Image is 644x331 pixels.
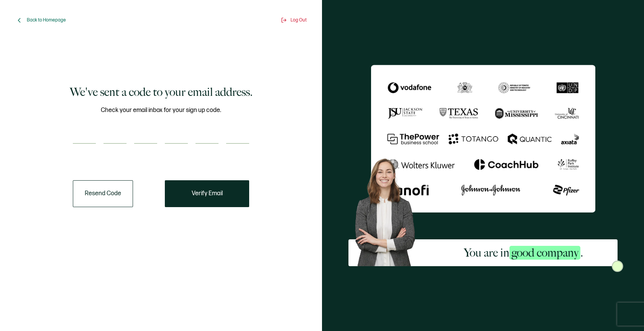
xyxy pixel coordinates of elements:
h2: You are in . [464,245,583,260]
span: Check your email inbox for your sign up code. [101,105,221,115]
button: Verify Email [165,180,249,207]
span: Log Out [291,17,307,23]
img: Sertifier We've sent a code to your email address. [371,65,595,213]
h1: We've sent a code to your email address. [70,84,253,100]
img: Sertifier Signup [612,260,623,272]
button: Resend Code [73,180,133,207]
span: Back to Homepage [27,17,66,23]
img: Sertifier Signup - You are in <span class="strong-h">good company</span>. Hero [348,153,429,267]
span: good company [509,246,580,260]
span: Verify Email [192,191,223,197]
